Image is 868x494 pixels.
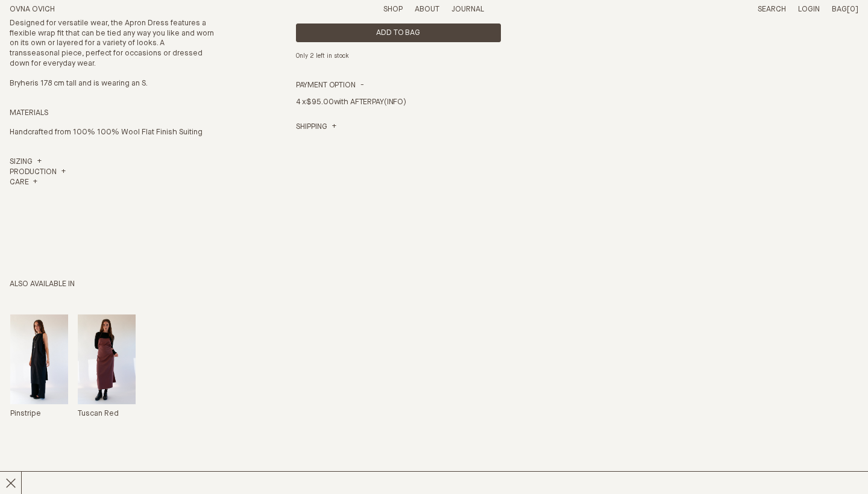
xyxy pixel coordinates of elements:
a: Shop [383,5,403,13]
a: (INFO) [384,98,406,106]
span: Bryher [10,80,33,87]
summary: Production [10,167,66,178]
a: Apron Dress [78,314,136,419]
h4: Materials [10,108,215,119]
summary: Care [10,178,37,188]
a: Shipping [296,122,336,133]
span: Bag [832,5,847,13]
h3: Also available in [10,280,501,290]
div: 4 x with AFTERPAY [296,90,501,122]
a: Sizing [10,157,42,167]
span: is 178 cm tall and is wearing an S. [33,80,148,87]
h4: Pinstripe [10,409,41,419]
span: [0] [847,5,858,13]
summary: About [415,5,439,15]
a: Login [798,5,820,13]
button: Add product to cart [296,23,501,42]
a: Home [10,5,55,13]
a: Apron Dress [10,314,68,419]
summary: Payment Option [296,81,364,91]
em: Only 2 left in stock [296,53,349,59]
h4: Tuscan Red [78,409,119,419]
img: Apron Dress [78,314,136,404]
img: Apron Dress [10,314,68,404]
span: $95.00 [306,98,333,106]
a: Journal [451,5,484,13]
p: Designed for versatile wear, the Apron Dress features a flexible wrap fit that can be tied any wa... [10,19,215,69]
p: Handcrafted from 100% 100% Wool Flat Finish Suiting [10,128,215,138]
a: Search [758,5,786,13]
